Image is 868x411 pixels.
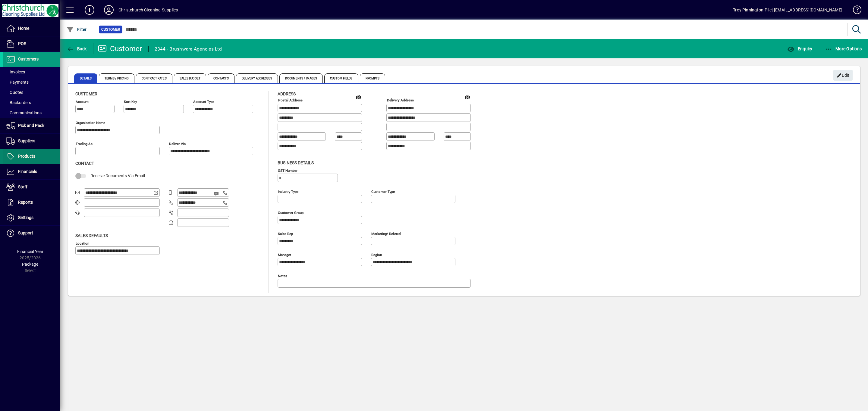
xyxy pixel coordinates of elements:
[3,118,60,133] a: Pick and Pack
[3,97,60,108] a: Backorders
[6,70,25,74] span: Invoices
[18,184,27,189] span: Staff
[18,215,33,220] span: Settings
[3,210,60,225] a: Settings
[371,231,401,236] mat-label: Marketing/ Referral
[787,46,812,51] span: Enquiry
[169,142,186,146] mat-label: Deliver via
[60,43,93,54] app-page-header-button: Back
[22,262,38,267] span: Package
[278,189,298,193] mat-label: Industry type
[3,180,60,195] a: Staff
[18,169,37,174] span: Financials
[208,73,234,83] span: Contacts
[18,57,39,61] span: Customers
[99,73,135,83] span: Terms / Pricing
[155,44,222,54] div: 2344 - Brushware Agencies Ltd
[124,100,137,104] mat-label: Sort key
[824,43,863,54] button: More Options
[3,87,60,97] a: Quotes
[17,249,43,254] span: Financial Year
[848,1,860,21] a: Knowledge Base
[90,173,145,178] span: Receive Documents Via Email
[3,226,60,241] a: Support
[75,91,97,96] span: Customer
[236,73,278,83] span: Delivery Addresses
[279,73,323,83] span: Documents / Images
[18,154,35,159] span: Products
[278,91,296,96] span: Address
[76,241,89,245] mat-label: Location
[278,273,287,278] mat-label: Notes
[3,77,60,87] a: Payments
[18,138,35,143] span: Suppliers
[6,80,29,85] span: Payments
[278,210,303,215] mat-label: Customer group
[463,92,472,101] a: View on map
[6,110,42,115] span: Communications
[80,5,99,15] button: Add
[6,100,31,105] span: Backorders
[65,24,88,35] button: Filter
[371,189,395,193] mat-label: Customer type
[98,44,142,54] div: Customer
[833,70,853,81] button: Edit
[360,73,385,83] span: Prompts
[118,5,178,15] div: Christchurch Cleaning Supplies
[67,46,87,51] span: Back
[371,252,382,257] mat-label: Region
[278,160,314,165] span: Business details
[3,164,60,179] a: Financials
[75,161,94,166] span: Contact
[193,100,214,104] mat-label: Account Type
[18,26,29,31] span: Home
[67,27,87,32] span: Filter
[18,41,26,46] span: POS
[6,90,23,95] span: Quotes
[18,123,44,128] span: Pick and Pack
[174,73,206,83] span: Sales Budget
[786,43,814,54] button: Enquiry
[278,168,297,172] mat-label: GST Number
[18,230,33,235] span: Support
[324,73,358,83] span: Custom Fields
[76,121,105,125] mat-label: Organisation name
[278,231,293,236] mat-label: Sales rep
[825,46,862,51] span: More Options
[65,43,88,54] button: Back
[210,186,224,201] button: Send SMS
[733,5,842,15] div: Troy Pinnington-Pilet [EMAIL_ADDRESS][DOMAIN_NAME]
[3,149,60,164] a: Products
[99,5,118,15] button: Profile
[3,134,60,149] a: Suppliers
[136,73,172,83] span: Contract Rates
[76,100,89,104] mat-label: Account
[354,92,363,101] a: View on map
[3,21,60,36] a: Home
[3,195,60,210] a: Reports
[76,142,93,146] mat-label: Trading as
[278,252,291,257] mat-label: Manager
[837,70,850,80] span: Edit
[75,233,108,238] span: Sales defaults
[3,108,60,118] a: Communications
[74,73,97,83] span: Details
[101,26,120,32] span: Customer
[3,36,60,51] a: POS
[18,200,33,205] span: Reports
[3,67,60,77] a: Invoices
